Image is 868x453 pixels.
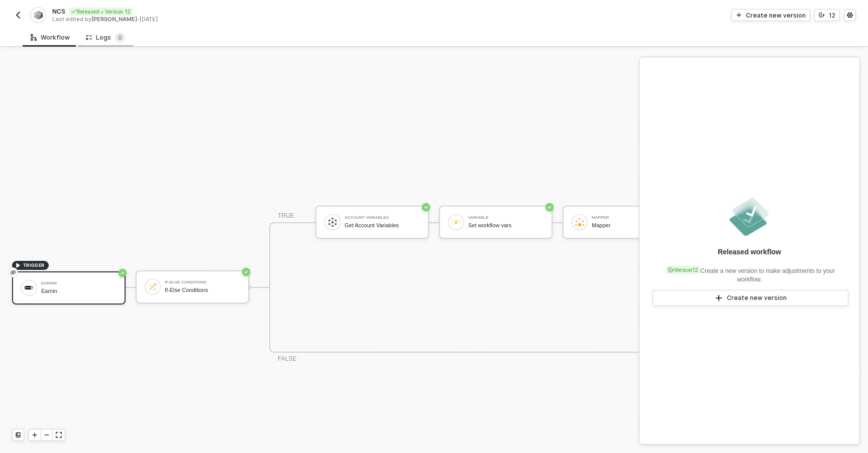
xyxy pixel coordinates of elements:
img: integration-icon [34,11,42,20]
span: icon-play [715,294,723,302]
span: eye-invisible [10,268,16,276]
span: icon-settings [847,12,853,18]
div: Earnin [41,288,117,294]
span: icon-success-page [119,269,127,277]
div: Released workflow [718,247,781,257]
span: TRIGGER [23,261,45,269]
sup: 0 [115,33,125,43]
div: Earnin [41,281,117,285]
button: Create new version [653,290,848,306]
div: Logs [86,33,125,43]
span: NCS [52,7,65,16]
span: icon-play [32,432,38,438]
img: icon [25,286,34,289]
span: icon-play [15,262,21,268]
button: Create new version [731,9,810,21]
span: icon-versioning [819,12,825,18]
span: icon-minus [44,432,50,438]
div: FALSE [278,354,296,364]
div: Create new version [727,294,787,302]
div: Create a new version to make adjustments to your workflow. [652,261,847,284]
img: icon [452,218,461,227]
div: If-Else Conditions [165,287,240,293]
div: Mapper [592,222,667,229]
span: icon-success-page [546,203,554,211]
span: icon-versioning [668,267,674,273]
div: Variable [468,216,544,220]
img: icon [328,218,337,227]
div: Version 12 [666,266,700,274]
div: Released • Version 12 [69,8,133,16]
div: Get Account Variables [345,222,420,229]
div: 12 [829,11,835,20]
div: Account Variables [345,216,420,220]
img: icon [148,282,157,291]
div: Workflow [31,34,70,42]
span: icon-play [736,12,742,18]
span: icon-expand [56,432,62,438]
div: Create new version [746,11,806,20]
div: Set workflow vars [468,222,544,229]
span: [PERSON_NAME] [91,16,137,23]
span: icon-success-page [422,203,430,211]
img: released.png [727,195,772,239]
button: back [12,9,24,21]
button: 12 [814,9,840,21]
div: Mapper [592,216,667,220]
img: icon [575,218,584,227]
div: TRUE [278,211,294,221]
div: Last edited by - [DATE] [52,16,433,23]
img: back [14,11,22,19]
span: icon-success-page [242,268,250,276]
div: If-Else Conditions [165,280,240,284]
